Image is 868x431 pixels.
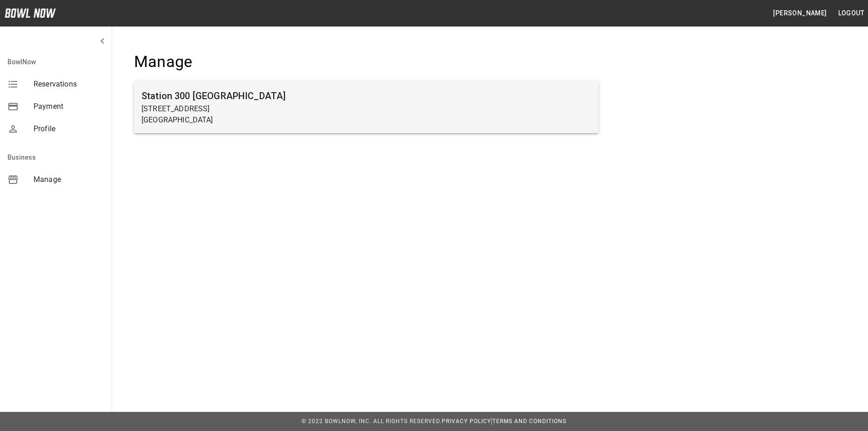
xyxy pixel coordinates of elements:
[34,101,104,112] span: Payment
[302,418,442,424] span: © 2022 BowlNow, Inc. All Rights Reserved.
[834,5,868,22] button: Logout
[34,79,104,90] span: Reservations
[492,418,566,424] a: Terms and Conditions
[769,5,830,22] button: [PERSON_NAME]
[141,114,591,126] p: [GEOGRAPHIC_DATA]
[34,123,104,135] span: Profile
[134,52,599,72] h4: Manage
[34,174,104,185] span: Manage
[442,418,491,424] a: Privacy Policy
[141,103,591,114] p: [STREET_ADDRESS]
[5,8,56,18] img: logo
[141,88,591,103] h6: Station 300 [GEOGRAPHIC_DATA]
